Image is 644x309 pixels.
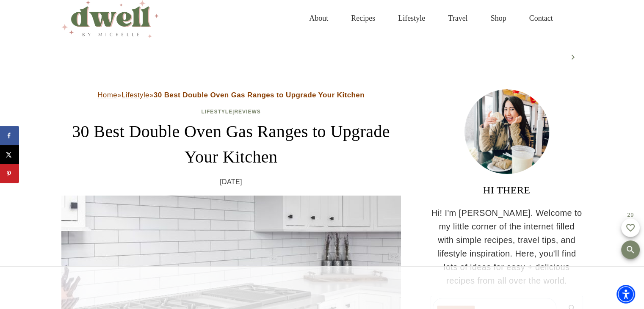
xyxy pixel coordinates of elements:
a: Contact [518,5,564,32]
nav: Primary Navigation [298,5,564,32]
a: Reviews [234,109,260,115]
p: Hi! I'm [PERSON_NAME]. Welcome to my little corner of the internet filled with simple recipes, tr... [431,206,583,287]
span: | [201,109,260,115]
a: Lifestyle [122,91,149,99]
a: Lifestyle [201,109,232,115]
h1: 30 Best Double Oven Gas Ranges to Upgrade Your Kitchen [61,119,401,170]
div: Accessibility Menu [616,285,635,303]
a: Lifestyle [387,5,437,32]
iframe: Advertisement [254,267,390,309]
h3: HI THERE [431,182,583,198]
a: Home [97,91,117,99]
time: [DATE] [220,177,242,188]
a: Recipes [340,5,387,32]
span: » » [97,91,365,99]
a: Travel [437,5,479,32]
a: About [298,5,340,32]
strong: 30 Best Double Oven Gas Ranges to Upgrade Your Kitchen [154,91,365,99]
a: Shop [479,5,517,32]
